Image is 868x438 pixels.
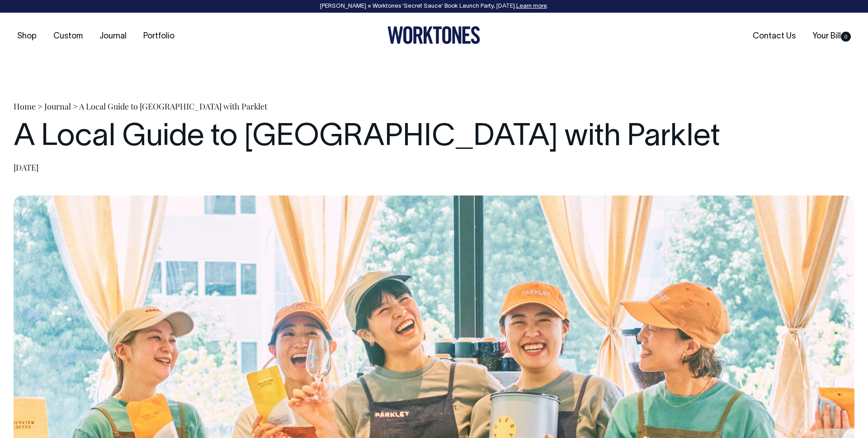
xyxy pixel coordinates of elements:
[50,29,86,44] a: Custom
[140,29,178,44] a: Portfolio
[38,101,42,112] span: >
[809,29,854,44] a: Your Bill0
[749,29,799,44] a: Contact Us
[14,29,40,44] a: Shop
[9,3,859,10] div: [PERSON_NAME] × Worktones ‘Secret Sauce’ Book Launch Party, [DATE]. .
[841,32,851,42] span: 0
[516,4,547,9] a: Learn more
[79,101,267,112] span: A Local Guide to [GEOGRAPHIC_DATA] with Parklet
[73,101,78,112] span: >
[44,101,71,112] a: Journal
[14,101,36,112] a: Home
[14,121,854,155] h1: A Local Guide to [GEOGRAPHIC_DATA] with Parklet
[14,162,38,173] time: [DATE]
[96,29,130,44] a: Journal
